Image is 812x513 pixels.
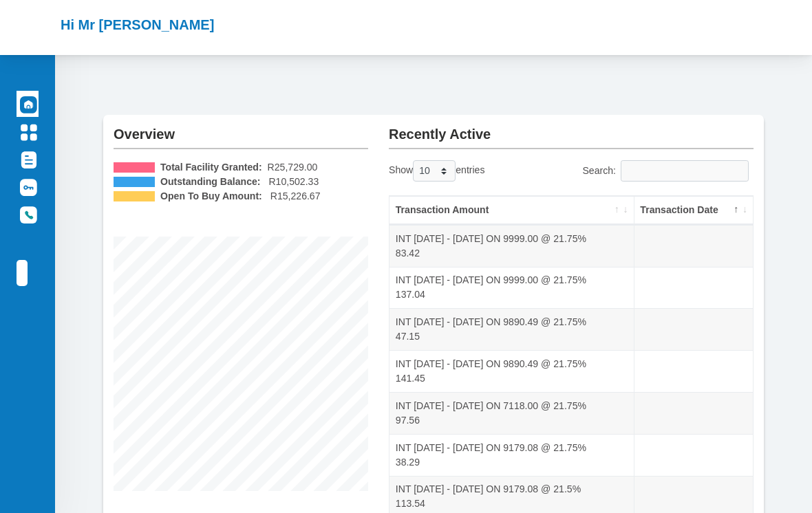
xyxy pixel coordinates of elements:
[413,160,456,182] select: Showentries
[621,160,749,182] input: Search:
[114,115,368,142] h2: Overview
[17,146,39,172] a: Documents
[389,160,484,182] label: Show entries
[17,173,39,199] a: Update Password
[389,434,634,476] td: INT [DATE] - [DATE] ON 9179.08 @ 21.75% 38.29
[160,175,261,189] b: Outstanding Balance:
[389,392,634,434] td: INT [DATE] - [DATE] ON 7118.00 @ 21.75% 97.56
[389,267,634,309] td: INT [DATE] - [DATE] ON 9999.00 @ 21.75% 137.04
[634,196,753,225] th: Transaction Date: activate to sort column descending
[270,189,321,204] span: R15,226.67
[389,308,634,350] td: INT [DATE] - [DATE] ON 9890.49 @ 21.75% 47.15
[160,160,262,175] b: Total Facility Granted:
[17,91,39,117] a: Dashboard
[268,175,319,189] span: R10,502.33
[17,260,28,286] a: Logout
[389,115,754,142] h2: Recently Active
[268,160,318,175] span: R25,729.00
[389,196,634,225] th: Transaction Amount: activate to sort column ascending
[61,17,214,33] h2: Hi Mr [PERSON_NAME]
[582,160,754,182] label: Search:
[17,118,39,144] a: Manage Account
[389,225,634,267] td: INT [DATE] - [DATE] ON 9999.00 @ 21.75% 83.42
[17,201,39,227] a: Contact Us
[160,189,262,204] b: Open To Buy Amount:
[389,350,634,392] td: INT [DATE] - [DATE] ON 9890.49 @ 21.75% 141.45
